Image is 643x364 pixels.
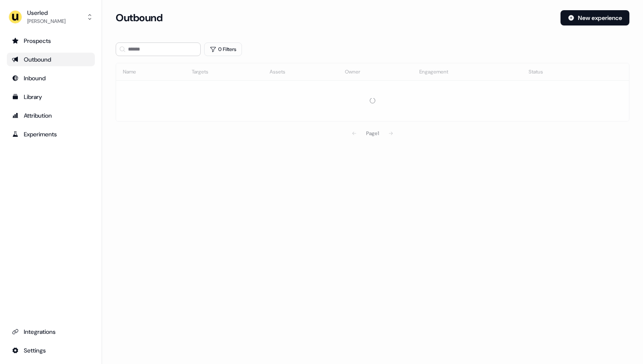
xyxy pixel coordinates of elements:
button: New experience [560,10,629,25]
a: Go to prospects [7,34,95,48]
div: [PERSON_NAME] [27,17,65,25]
button: Userled[PERSON_NAME] [7,7,95,27]
a: Go to attribution [7,109,95,122]
div: Integrations [12,327,90,336]
button: 0 Filters [204,42,242,56]
a: Go to templates [7,90,95,104]
a: Go to outbound experience [7,53,95,66]
a: Go to Inbound [7,71,95,85]
div: Outbound [12,55,90,64]
div: Library [12,93,90,101]
a: Go to integrations [7,344,95,357]
a: Go to integrations [7,325,95,339]
div: Inbound [12,74,90,82]
div: Experiments [12,130,90,138]
h3: Outbound [116,11,162,24]
div: Userled [27,8,65,17]
div: Settings [12,346,90,355]
div: Prospects [12,37,90,45]
a: Go to experiments [7,127,95,141]
div: Attribution [12,111,90,120]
